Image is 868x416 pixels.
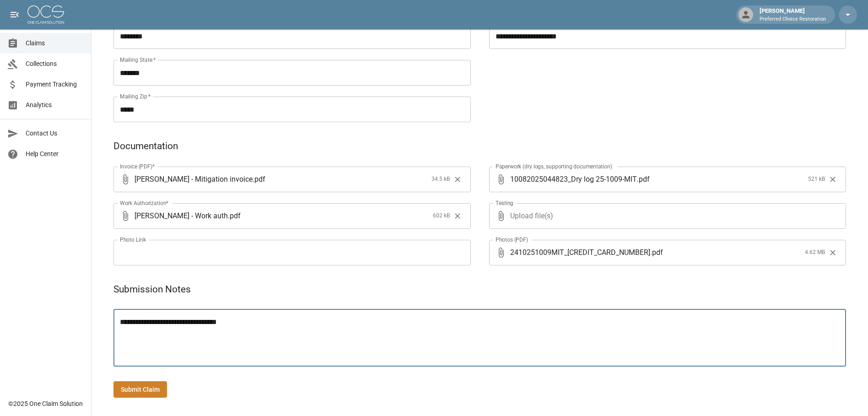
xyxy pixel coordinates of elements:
[431,175,450,184] span: 34.5 kB
[510,203,822,229] span: Upload file(s)
[808,175,825,184] span: 521 kB
[496,199,513,207] label: Testing
[228,211,241,221] span: . pdf
[253,174,265,184] span: . pdf
[433,211,450,221] span: 602 kB
[451,209,464,223] button: Clear
[120,162,155,170] label: Invoice (PDF)*
[135,211,228,221] span: [PERSON_NAME] - Work auth
[496,162,612,170] label: Paperwork (dry logs, supporting documentation)
[760,16,826,23] p: Preferred Choice Restoration
[805,248,825,257] span: 4.62 MB
[650,247,663,258] span: . pdf
[113,381,167,398] button: Submit Claim
[26,59,84,69] span: Collections
[5,5,24,24] button: open drawer
[120,56,156,64] label: Mailing State
[510,247,650,258] span: 2410251009MIT_[CREDIT_CARD_NUMBER]
[8,399,83,408] div: © 2025 One Claim Solution
[120,236,146,243] label: Photo Link
[27,5,64,24] img: ocs-logo-white-transparent.png
[510,174,637,184] span: 10082025044823_Dry log 25-1009-MIT
[826,246,840,259] button: Clear
[756,6,830,23] div: [PERSON_NAME]
[26,38,84,48] span: Claims
[826,173,840,186] button: Clear
[120,199,169,207] label: Work Authorization*
[26,129,84,138] span: Contact Us
[26,149,84,159] span: Help Center
[26,100,84,110] span: Analytics
[637,174,650,184] span: . pdf
[26,80,84,89] span: Payment Tracking
[496,236,528,243] label: Photos (PDF)
[120,92,151,100] label: Mailing Zip
[135,174,253,184] span: [PERSON_NAME] - Mitigation invoice
[451,173,464,186] button: Clear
